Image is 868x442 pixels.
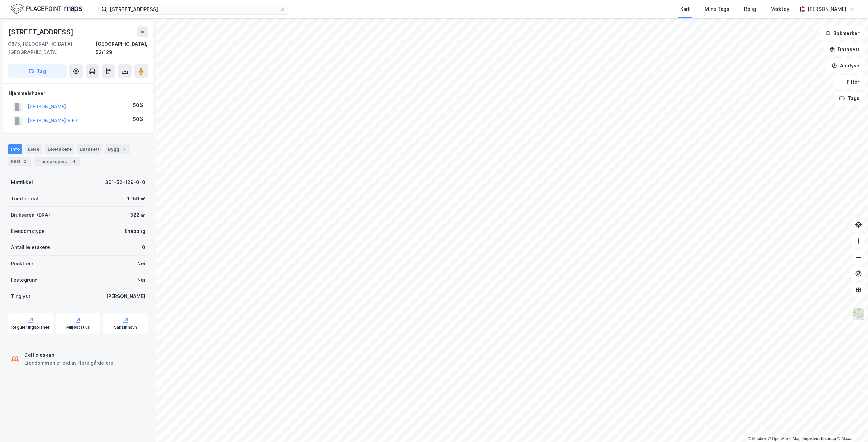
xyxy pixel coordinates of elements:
[8,40,96,56] div: 0875, [GEOGRAPHIC_DATA], [GEOGRAPHIC_DATA]
[21,158,28,165] div: 2
[834,409,868,442] iframe: Chat Widget
[748,436,767,441] a: Mapbox
[137,276,145,284] div: Nei
[106,292,145,300] div: [PERSON_NAME]
[77,144,102,154] div: Datasett
[96,40,148,56] div: [GEOGRAPHIC_DATA], 52/129
[826,59,865,73] button: Analyse
[133,115,144,123] div: 50%
[71,158,77,165] div: 4
[8,144,22,154] div: Info
[11,178,33,186] div: Matrikkel
[705,5,729,13] div: Mine Tags
[11,325,50,330] div: Reguleringsplaner
[137,260,145,268] div: Nei
[121,146,128,153] div: 2
[66,325,90,330] div: Miljøstatus
[803,436,836,441] a: Improve this map
[824,43,865,56] button: Datasett
[8,157,31,166] div: ESG
[11,276,37,284] div: Festegrunn
[130,211,145,219] div: 322 ㎡
[834,92,865,105] button: Tags
[11,211,50,219] div: Bruksareal (BRA)
[768,436,801,441] a: OpenStreetMap
[8,64,67,78] button: Tag
[34,157,80,166] div: Transaksjoner
[744,5,756,13] div: Bolig
[11,3,82,15] img: logo.f888ab2527a4732fd821a326f86c7f29.svg
[11,260,33,268] div: Punktleie
[127,195,145,203] div: 1 159 ㎡
[133,101,144,109] div: 50%
[25,144,42,154] div: Eiere
[107,4,280,14] input: Søk på adresse, matrikkel, gårdeiere, leietakere eller personer
[45,144,74,154] div: Leietakere
[105,144,130,154] div: Bygg
[852,308,865,321] img: Z
[105,178,145,186] div: 301-52-129-0-0
[833,75,865,89] button: Filter
[834,409,868,442] div: Kontrollprogram for chat
[11,227,45,235] div: Eiendomstype
[8,26,75,37] div: [STREET_ADDRESS]
[819,26,865,40] button: Bokmerker
[24,359,113,367] div: Eiendommen er eid av flere gårdeiere
[680,5,690,13] div: Kart
[125,227,145,235] div: Enebolig
[11,292,30,300] div: Tinglyst
[11,195,38,203] div: Tomteareal
[24,351,113,359] div: Delt eieskap
[771,5,789,13] div: Verktøy
[808,5,846,13] div: [PERSON_NAME]
[8,89,148,97] div: Hjemmelshaver
[142,243,145,252] div: 0
[114,325,137,330] div: Saksinnsyn
[11,243,50,252] div: Antall leietakere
